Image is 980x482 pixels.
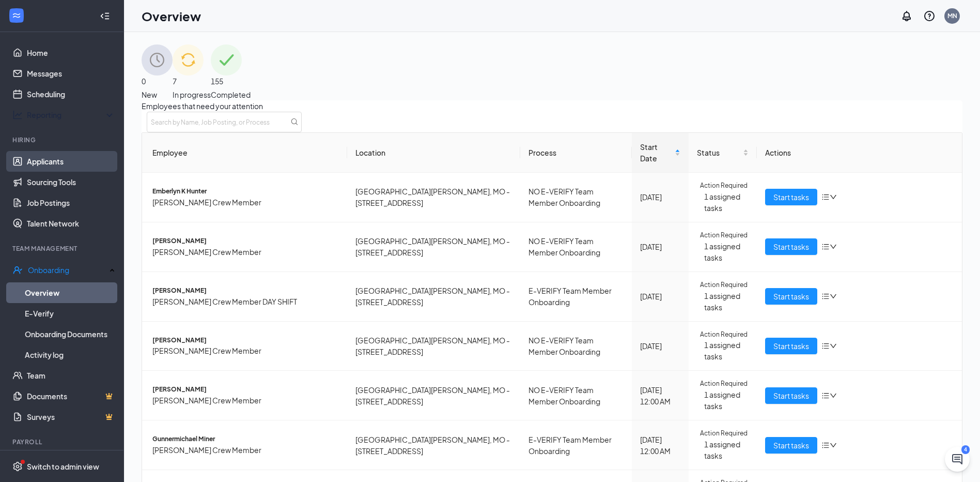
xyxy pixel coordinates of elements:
[640,191,681,203] div: [DATE]
[821,193,830,201] span: bars
[12,110,23,120] svg: Analysis
[700,429,748,439] span: Action Required
[25,344,115,365] a: Activity log
[173,76,211,87] span: 7
[12,135,113,144] div: Hiring
[25,324,115,344] a: Onboarding Documents
[142,89,173,100] span: New
[347,420,521,470] td: [GEOGRAPHIC_DATA][PERSON_NAME], MO - [STREET_ADDRESS]
[700,181,748,191] span: Action Required
[765,189,817,205] button: Start tasks
[520,222,631,272] td: NO E-VERIFY Team Member Onboarding
[700,330,748,340] span: Action Required
[27,365,115,386] a: Team
[142,133,347,173] th: Employee
[347,133,521,173] th: Location
[211,76,251,87] span: 155
[520,371,631,420] td: NO E-VERIFY Team Member Onboarding
[25,303,115,324] a: E-Verify
[28,265,106,275] div: Onboarding
[12,438,113,446] div: Payroll
[152,246,339,258] span: [PERSON_NAME] Crew Member
[152,336,339,345] span: [PERSON_NAME]
[704,389,749,412] span: 1 assigned tasks
[773,440,809,451] span: Start tasks
[830,293,837,300] span: down
[961,445,970,454] div: 4
[821,243,830,251] span: bars
[11,10,22,21] svg: WorkstreamLogo
[27,213,115,234] a: Talent Network
[704,439,749,461] span: 1 assigned tasks
[142,7,201,25] h1: Overview
[142,76,173,87] span: 0
[765,238,817,255] button: Start tasks
[152,296,339,307] span: [PERSON_NAME] Crew Member DAY SHIFT
[704,339,749,362] span: 1 assigned tasks
[211,89,251,100] span: Completed
[347,173,521,222] td: [GEOGRAPHIC_DATA][PERSON_NAME], MO - [STREET_ADDRESS]
[700,379,748,389] span: Action Required
[27,84,115,104] a: Scheduling
[830,193,837,201] span: down
[27,110,116,120] div: Reporting
[640,241,681,252] div: [DATE]
[152,236,339,246] span: [PERSON_NAME]
[700,231,748,240] span: Action Required
[12,265,23,275] svg: UserCheck
[640,340,681,352] div: [DATE]
[27,151,115,172] a: Applicants
[640,434,681,457] div: [DATE] 12:00 AM
[520,322,631,371] td: NO E-VERIFY Team Member Onboarding
[12,461,23,472] svg: Settings
[27,386,115,406] a: DocumentsCrown
[773,291,809,302] span: Start tasks
[152,434,339,444] span: Gunnermichael Miner
[347,371,521,420] td: [GEOGRAPHIC_DATA][PERSON_NAME], MO - [STREET_ADDRESS]
[147,112,302,132] input: Search by Name, Job Posting, or Process
[173,89,211,100] span: In progress
[773,191,809,203] span: Start tasks
[27,63,115,84] a: Messages
[25,282,115,303] a: Overview
[704,240,749,263] span: 1 assigned tasks
[704,191,749,214] span: 1 assigned tasks
[704,290,749,313] span: 1 assigned tasks
[700,280,748,290] span: Action Required
[773,340,809,352] span: Start tasks
[951,453,963,465] svg: ChatActive
[142,100,962,112] span: Employees that need your attention
[27,42,115,63] a: Home
[347,272,521,322] td: [GEOGRAPHIC_DATA][PERSON_NAME], MO - [STREET_ADDRESS]
[152,286,339,296] span: [PERSON_NAME]
[773,241,809,252] span: Start tasks
[640,384,681,407] div: [DATE] 12:00 AM
[900,10,913,22] svg: Notifications
[520,420,631,470] td: E-VERIFY Team Member Onboarding
[27,406,115,427] a: SurveysCrown
[152,187,339,197] span: Emberlyn K Hunter
[757,133,962,173] th: Actions
[765,437,817,454] button: Start tasks
[689,133,757,173] th: Status
[520,272,631,322] td: E-VERIFY Team Member Onboarding
[640,141,673,164] span: Start Date
[765,288,817,305] button: Start tasks
[100,11,110,21] svg: Collapse
[821,391,830,400] span: bars
[697,147,741,158] span: Status
[773,390,809,401] span: Start tasks
[347,222,521,272] td: [GEOGRAPHIC_DATA][PERSON_NAME], MO - [STREET_ADDRESS]
[27,172,115,192] a: Sourcing Tools
[152,197,339,208] span: [PERSON_NAME] Crew Member
[152,385,339,395] span: [PERSON_NAME]
[520,133,631,173] th: Process
[27,192,115,213] a: Job Postings
[830,243,837,250] span: down
[947,11,957,20] div: MN
[765,387,817,404] button: Start tasks
[152,444,339,456] span: [PERSON_NAME] Crew Member
[27,461,99,472] div: Switch to admin view
[945,447,970,472] button: ChatActive
[12,244,113,253] div: Team Management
